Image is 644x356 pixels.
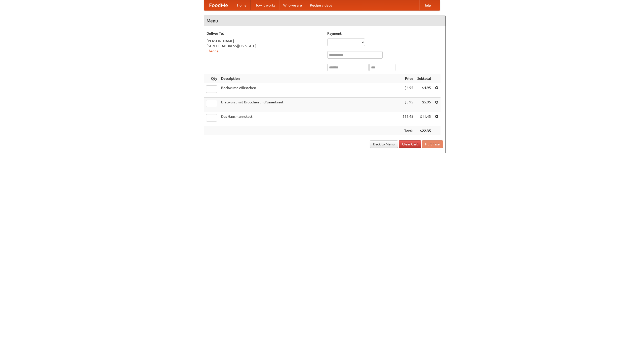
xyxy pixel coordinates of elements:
[419,0,435,10] a: Help
[400,126,415,136] th: Total:
[204,0,233,10] a: FoodMe
[327,31,443,36] h5: Payment:
[415,112,433,126] td: $11.45
[233,0,251,10] a: Home
[279,0,306,10] a: Who we are
[415,126,433,136] th: $22.35
[415,83,433,98] td: $4.95
[204,74,219,83] th: Qty
[204,16,446,26] h4: Menu
[415,74,433,83] th: Subtotal
[400,112,415,126] td: $11.45
[370,140,398,148] a: Back to Menu
[306,0,336,10] a: Recipe videos
[400,83,415,98] td: $4.95
[251,0,279,10] a: How it works
[422,140,443,148] button: Purchase
[219,112,400,126] td: Das Hausmannskost
[207,31,322,36] h5: Deliver To:
[207,49,219,53] a: Change
[207,44,322,49] div: [STREET_ADDRESS][US_STATE]
[207,38,322,44] div: [PERSON_NAME]
[219,98,400,112] td: Bratwurst mit Brötchen und Sauerkraut
[400,98,415,112] td: $5.95
[219,74,400,83] th: Description
[219,83,400,98] td: Bockwurst Würstchen
[415,98,433,112] td: $5.95
[399,140,421,148] a: Clear Cart
[400,74,415,83] th: Price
